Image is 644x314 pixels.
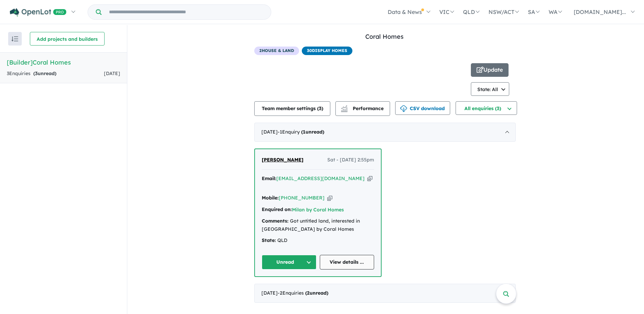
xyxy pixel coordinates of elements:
span: 2 [307,290,310,296]
a: [PERSON_NAME] [262,156,303,164]
a: Milan by Coral Homes [292,207,344,213]
button: Team member settings (3) [254,101,330,116]
span: 3 [35,70,38,76]
a: [EMAIL_ADDRESS][DOMAIN_NAME] [276,175,365,181]
strong: ( unread) [33,70,56,76]
span: - 1 Enquir y [278,129,324,135]
strong: State: [262,237,276,243]
div: [DATE] [254,123,516,142]
button: All enquiries (3) [456,101,517,115]
img: line-chart.svg [341,105,347,109]
button: Copy [327,194,332,202]
span: 1 [303,129,306,135]
strong: Email: [262,175,276,181]
a: [PHONE_NUMBER] [279,195,325,201]
button: Add projects and builders [30,32,105,46]
div: 3 Enquir ies [7,70,56,78]
span: - 2 Enquir ies [278,290,328,296]
img: download icon [400,105,407,112]
span: [PERSON_NAME] [262,157,303,163]
strong: Mobile: [262,195,279,201]
strong: Enquired on: [262,206,292,212]
a: View details ... [320,255,374,269]
span: Performance [342,105,384,111]
button: Copy [367,175,372,182]
button: State: All [471,82,509,96]
span: [DOMAIN_NAME]... [574,8,626,15]
span: [DATE] [104,70,120,76]
img: sort.svg [12,36,18,41]
strong: Comments: [262,218,289,224]
button: Update [471,63,509,77]
span: 2 House & Land [254,47,299,55]
input: Try estate name, suburb, builder or developer [103,5,270,19]
strong: ( unread) [301,129,324,135]
div: QLD [262,237,374,245]
span: 30 Display Homes [302,47,352,55]
a: Coral Homes [365,33,404,40]
button: Performance [335,101,390,116]
span: Sat - [DATE] 2:55pm [327,156,374,164]
div: Got untitled land, interested in [GEOGRAPHIC_DATA] by Coral Homes [262,217,374,233]
img: Openlot PRO Logo White [10,8,67,17]
img: bar-chart.svg [341,107,348,112]
span: 3 [319,105,321,111]
button: Unread [262,255,316,269]
button: Milan by Coral Homes [292,206,344,213]
h5: [Builder] Coral Homes [7,58,120,67]
button: CSV download [395,101,450,115]
div: [DATE] [254,284,516,303]
strong: ( unread) [305,290,328,296]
